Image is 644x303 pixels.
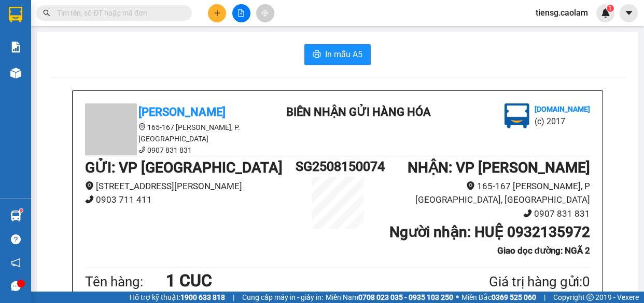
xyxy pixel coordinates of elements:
[408,159,590,176] b: NHẬN : VP [PERSON_NAME]
[261,9,269,17] span: aim
[607,5,614,12] sup: 1
[85,181,94,190] span: environment
[166,268,439,294] h1: 1 CUC
[9,7,22,22] img: logo-vxr
[233,292,234,303] span: |
[10,210,21,221] img: warehouse-icon
[456,295,459,299] span: ⚪️
[242,292,323,303] span: Cung cấp máy in - giấy in:
[208,4,226,22] button: plus
[20,209,23,212] sup: 1
[389,223,590,241] b: Người nhận : HUỆ 0932135972
[492,293,536,301] strong: 0369 525 060
[57,7,179,19] input: Tìm tên, số ĐT hoặc mã đơn
[624,8,634,18] span: caret-down
[11,281,21,291] span: message
[180,293,225,301] strong: 1900 633 818
[544,292,545,303] span: |
[608,5,612,12] span: 1
[380,207,590,221] li: 0907 831 831
[256,4,274,22] button: aim
[43,9,50,17] span: search
[535,115,590,128] li: (c) 2017
[527,6,596,19] span: tiensg.caolam
[237,9,245,17] span: file-add
[130,292,225,303] span: Hỗ trợ kỹ thuật:
[523,209,532,218] span: phone
[313,50,321,60] span: printer
[11,234,21,244] span: question-circle
[535,105,590,113] b: [DOMAIN_NAME]
[232,4,250,22] button: file-add
[85,159,283,176] b: GỬI : VP [GEOGRAPHIC_DATA]
[85,271,166,293] div: Tên hàng:
[85,122,272,144] li: 165-167 [PERSON_NAME], P. [GEOGRAPHIC_DATA]
[85,195,94,204] span: phone
[620,4,638,22] button: caret-down
[138,146,146,153] span: phone
[466,181,475,190] span: environment
[296,156,380,177] h1: SG2508150074
[380,179,590,207] li: 165-167 [PERSON_NAME], P [GEOGRAPHIC_DATA], [GEOGRAPHIC_DATA]
[10,68,21,78] img: warehouse-icon
[10,42,21,52] img: solution-icon
[358,293,453,301] strong: 0708 023 035 - 0935 103 250
[138,106,226,118] b: [PERSON_NAME]
[461,292,536,303] span: Miền Bắc
[138,123,146,130] span: environment
[325,48,362,61] span: In mẫu A5
[497,245,590,256] b: Giao dọc đường: NGÃ 2
[85,179,296,193] li: [STREET_ADDRESS][PERSON_NAME]
[304,44,371,65] button: printerIn mẫu A5
[601,8,610,18] img: icon-new-feature
[85,193,296,207] li: 0903 711 411
[326,292,453,303] span: Miền Nam
[286,106,431,118] b: BIÊN NHẬN GỬI HÀNG HÓA
[85,144,272,156] li: 0907 831 831
[214,9,221,17] span: plus
[586,294,594,301] span: copyright
[11,258,21,268] span: notification
[505,103,529,128] img: logo.jpg
[439,271,590,293] div: Giá trị hàng gửi: 0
